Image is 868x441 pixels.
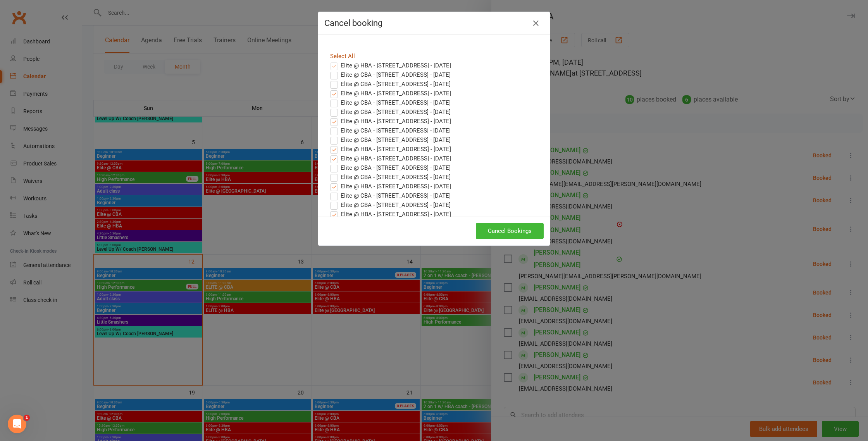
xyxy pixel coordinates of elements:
label: Elite @ CBA - [STREET_ADDRESS] - [DATE] [330,191,451,200]
button: Close [530,17,542,29]
label: Elite @ CBA - [STREET_ADDRESS] - [DATE] [330,163,451,172]
label: Elite @ CBA - [STREET_ADDRESS] - [DATE] [330,126,451,135]
label: Elite @ CBA - [STREET_ADDRESS] - [DATE] [330,107,451,117]
span: 1 [24,415,30,421]
label: Elite @ HBA - [STREET_ADDRESS] - [DATE] [330,117,451,126]
label: Elite @ HBA - [STREET_ADDRESS] - [DATE] [330,154,451,163]
label: Elite @ CBA - [STREET_ADDRESS] - [DATE] [330,79,451,89]
label: Elite @ HBA - [STREET_ADDRESS] - [DATE] [330,145,451,154]
iframe: Intercom live chat [8,415,26,433]
label: Elite @ CBA - [STREET_ADDRESS] - [DATE] [330,200,451,210]
button: Cancel Bookings [476,223,544,239]
label: Elite @ CBA - [STREET_ADDRESS] - [DATE] [330,70,451,79]
label: Elite @ HBA - [STREET_ADDRESS] - [DATE] [330,89,451,98]
label: Elite @ CBA - [STREET_ADDRESS] - [DATE] [330,172,451,182]
label: Elite @ HBA - [STREET_ADDRESS] - [DATE] [330,182,451,191]
h4: Cancel booking [324,18,544,28]
label: Elite @ HBA - [STREET_ADDRESS] - [DATE] [330,210,451,219]
a: Select All [330,53,355,60]
label: Elite @ CBA - [STREET_ADDRESS] - [DATE] [330,135,451,145]
label: Elite @ CBA - [STREET_ADDRESS] - [DATE] [330,98,451,107]
label: Elite @ HBA - [STREET_ADDRESS] - [DATE] [330,61,451,70]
